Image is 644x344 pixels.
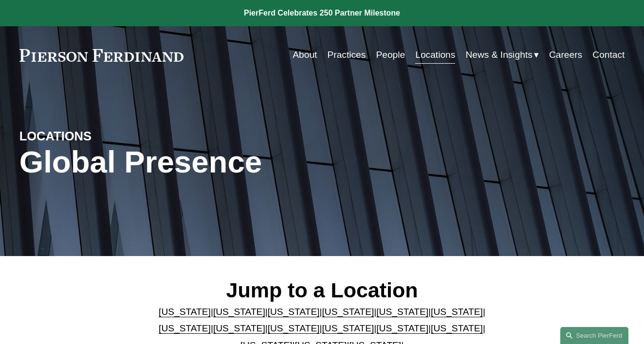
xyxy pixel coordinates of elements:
a: [US_STATE] [213,307,265,317]
a: [US_STATE] [159,307,211,317]
a: [US_STATE] [431,307,483,317]
a: Locations [415,46,455,64]
span: News & Insights [465,47,532,64]
a: [US_STATE] [322,307,374,317]
a: [US_STATE] [322,323,374,333]
a: folder dropdown [465,46,538,64]
a: Practices [328,46,366,64]
a: [US_STATE] [376,307,428,317]
a: About [293,46,317,64]
a: [US_STATE] [159,323,211,333]
a: [US_STATE] [431,323,483,333]
a: [US_STATE] [213,323,265,333]
a: Careers [549,46,582,64]
a: [US_STATE] [268,323,320,333]
h2: Jump to a Location [146,277,498,303]
a: [US_STATE] [268,307,320,317]
a: Search this site [560,327,628,344]
a: [US_STATE] [376,323,428,333]
h1: Global Presence [19,144,423,180]
a: Contact [592,46,625,64]
h4: LOCATIONS [19,128,171,144]
a: People [376,46,405,64]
